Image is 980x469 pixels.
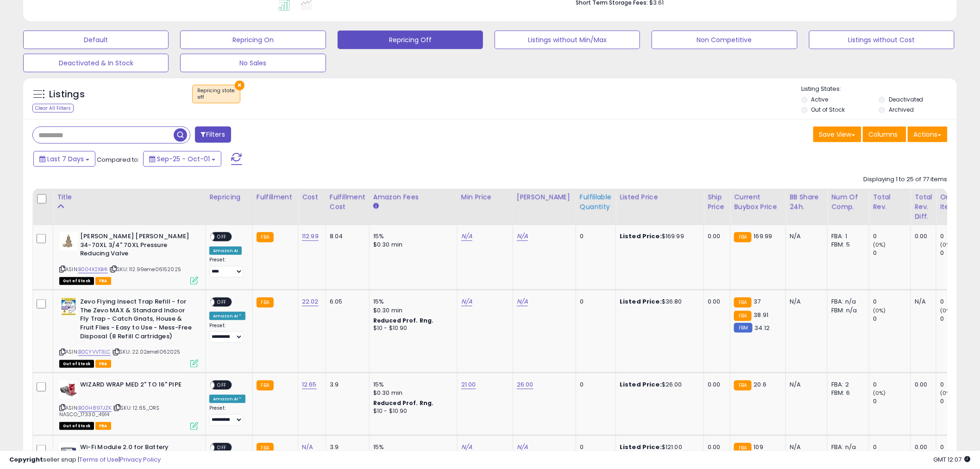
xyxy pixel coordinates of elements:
div: Total Rev. Diff. [915,192,932,222]
b: Reduced Prof. Rng. [373,399,434,407]
small: FBA [734,232,751,242]
button: Repricing On [180,31,326,49]
small: (0%) [873,389,886,397]
div: $0.30 min [373,306,450,315]
div: off [197,94,235,101]
div: 15% [373,380,450,389]
div: $26.00 [620,380,697,389]
a: B00H897JZK [78,404,112,412]
span: OFF [214,381,229,389]
span: 20.6 [754,380,767,389]
a: 112.99 [302,232,319,241]
div: Total Rev. [873,192,907,212]
span: Columns [869,130,898,139]
span: Compared to: [97,155,139,164]
label: Active [811,95,829,103]
div: 0 [873,315,911,323]
div: N/A [790,298,820,306]
div: 0 [580,298,609,306]
button: Sep-25 - Oct-01 [143,151,221,167]
span: Sep-25 - Oct-01 [157,154,210,164]
span: 2025-10-9 12:07 GMT [934,455,971,464]
div: ASIN: [59,380,198,429]
label: Out of Stock [811,106,845,114]
a: 21.00 [461,380,476,389]
span: Last 7 Days [47,154,84,164]
small: FBA [257,380,274,391]
img: 312z1RxdhZL._SL40_.jpg [59,232,78,251]
div: Listed Price [620,192,700,202]
strong: Copyright [9,455,43,464]
b: [PERSON_NAME] [PERSON_NAME] 34-70XL 3/4" 70XL Pressure Reducing Valve [80,232,193,260]
small: FBM [734,323,752,333]
span: Repricing state : [197,87,235,101]
div: 3.9 [330,380,362,389]
div: [PERSON_NAME] [517,192,572,202]
div: 0 [873,298,911,306]
div: 0.00 [915,232,929,241]
div: Ordered Items [940,192,974,212]
img: 51cBkmzGwKL._SL40_.jpg [59,298,78,316]
div: $169.99 [620,232,697,241]
small: (0%) [873,241,886,248]
div: 0 [940,315,978,323]
small: FBA [734,380,751,391]
div: 0 [940,380,978,389]
div: N/A [790,232,820,241]
span: OFF [214,233,229,241]
b: Listed Price: [620,232,662,241]
a: 26.00 [517,380,534,389]
div: $10 - $10.90 [373,324,450,332]
div: Title [57,192,201,202]
div: Cost [302,192,322,202]
button: Last 7 Days [33,151,95,167]
small: Amazon Fees. [373,202,379,210]
div: Preset: [209,257,245,278]
a: B0CYVVT3LC [78,348,111,356]
div: Amazon AI * [209,312,245,320]
button: Deactivated & In Stock [23,54,169,72]
button: Filters [195,127,231,143]
a: N/A [461,297,472,306]
span: | SKU: 112.99eme06152025 [109,266,181,273]
button: Non Competitive [652,31,797,49]
b: Zevo Flying Insect Trap Refill - for The Zevo MAX & Standard Indoor Fly Trap - Catch Gnats, House... [80,298,193,343]
div: FBM: n/a [831,306,862,315]
div: $36.80 [620,298,697,306]
span: FBA [95,422,111,430]
span: 169.99 [754,232,773,241]
p: Listing States: [802,85,957,94]
small: FBA [257,298,274,308]
div: BB Share 24h. [790,192,823,212]
a: N/A [461,232,472,241]
span: 38.91 [754,311,769,319]
a: Privacy Policy [120,455,161,464]
span: 37 [754,297,761,306]
img: 41Lo6uQlhFL._SL40_.jpg [59,380,78,399]
a: B004X2XB4I [78,266,108,273]
span: All listings that are currently out of stock and unavailable for purchase on Amazon [59,277,94,285]
div: 0 [873,380,911,389]
div: FBM: 6 [831,389,862,397]
button: Actions [908,127,948,142]
div: Amazon Fees [373,192,453,202]
div: FBM: 5 [831,241,862,249]
div: 0 [940,298,978,306]
div: 6.05 [330,298,362,306]
a: 12.65 [302,380,317,389]
div: Amazon AI [209,247,242,255]
div: Num of Comp. [831,192,865,212]
h5: Listings [49,88,85,101]
button: Columns [863,127,906,142]
button: Save View [813,127,861,142]
div: Current Buybox Price [734,192,782,212]
div: FBA: 1 [831,232,862,241]
button: No Sales [180,54,326,72]
div: ASIN: [59,232,198,284]
span: FBA [95,360,111,368]
div: 0 [940,249,978,257]
div: 15% [373,298,450,306]
a: Terms of Use [79,455,119,464]
div: 0.00 [708,298,723,306]
span: 34.12 [755,323,770,332]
